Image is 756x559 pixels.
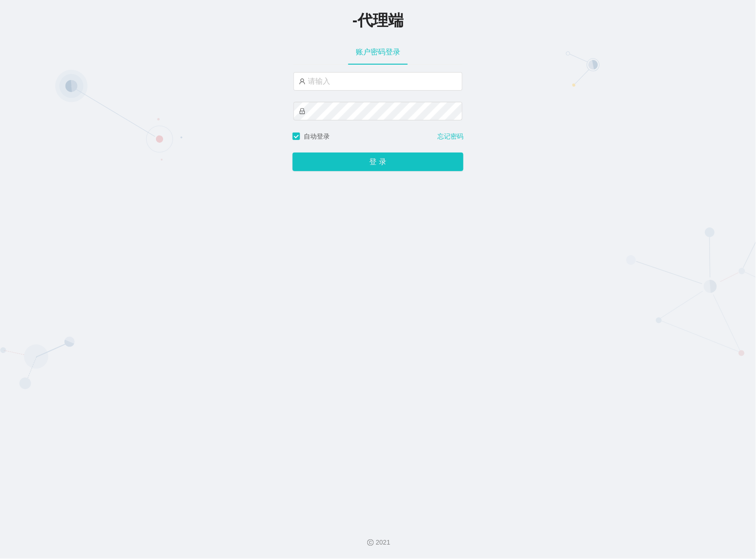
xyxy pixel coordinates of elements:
[299,108,306,114] i: 图标: lock
[300,133,333,140] span: 自动登录
[367,539,374,546] i: 图标: copyright
[293,72,463,91] input: 请输入
[299,78,306,85] i: 图标: user
[348,39,408,65] div: 账户密码登录
[7,538,749,548] div: 2021
[352,12,404,29] span: -代理端
[437,132,463,141] a: 忘记密码
[293,153,463,171] button: 登 录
